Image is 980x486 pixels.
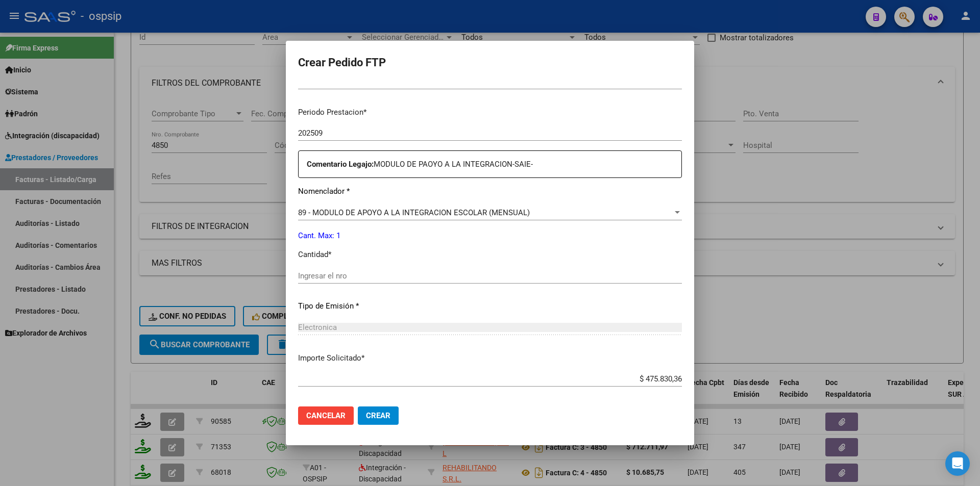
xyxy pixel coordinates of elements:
span: Cancelar [306,411,346,420]
p: MODULO DE PAOYO A LA INTEGRACION-SAIE- [307,159,681,170]
button: Crear [358,406,399,425]
div: Open Intercom Messenger [945,451,970,476]
p: Periodo Prestacion [298,107,682,118]
p: Nomenclador * [298,186,682,197]
span: Electronica [298,323,337,332]
button: Cancelar [298,406,354,425]
h2: Crear Pedido FTP [298,53,682,72]
p: Importe Solicitado [298,352,682,364]
span: Crear [366,411,390,420]
p: Cantidad [298,249,682,261]
strong: Comentario Legajo: [307,160,374,169]
p: Cant. Max: 1 [298,230,682,242]
span: 89 - MODULO DE APOYO A LA INTEGRACION ESCOLAR (MENSUAL) [298,208,530,217]
p: Tipo de Emisión * [298,300,682,312]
